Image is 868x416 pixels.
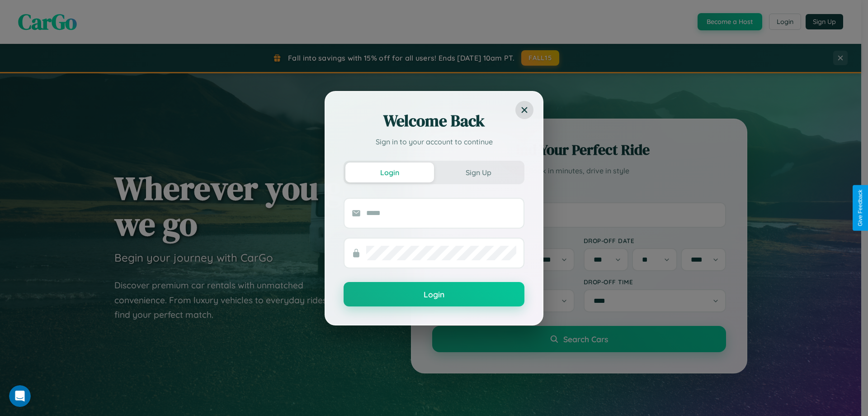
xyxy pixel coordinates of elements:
[9,385,31,407] iframe: Intercom live chat
[344,110,524,132] h2: Welcome Back
[344,282,524,306] button: Login
[857,190,863,226] div: Give Feedback
[344,136,524,147] p: Sign in to your account to continue
[434,163,523,182] button: Sign Up
[345,163,434,182] button: Login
